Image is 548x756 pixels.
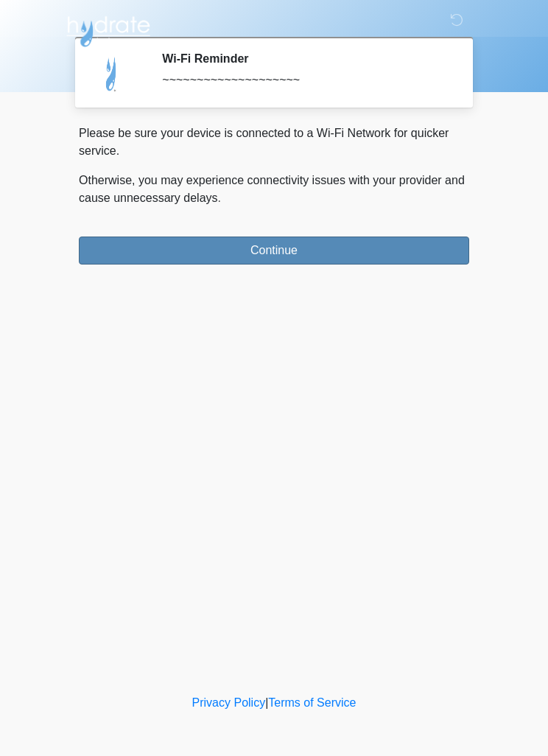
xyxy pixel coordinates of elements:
[79,172,469,207] p: Otherwise, you may experience connectivity issues with your provider and cause unnecessary delays
[265,696,268,709] a: |
[64,11,152,48] img: Hydrate IV Bar - Scottsdale Logo
[79,237,469,265] button: Continue
[192,696,266,709] a: Privacy Policy
[268,696,356,709] a: Terms of Service
[218,192,221,204] span: .
[79,125,469,160] p: Please be sure your device is connected to a Wi-Fi Network for quicker service.
[90,52,134,96] img: Agent Avatar
[162,71,447,89] div: ~~~~~~~~~~~~~~~~~~~~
